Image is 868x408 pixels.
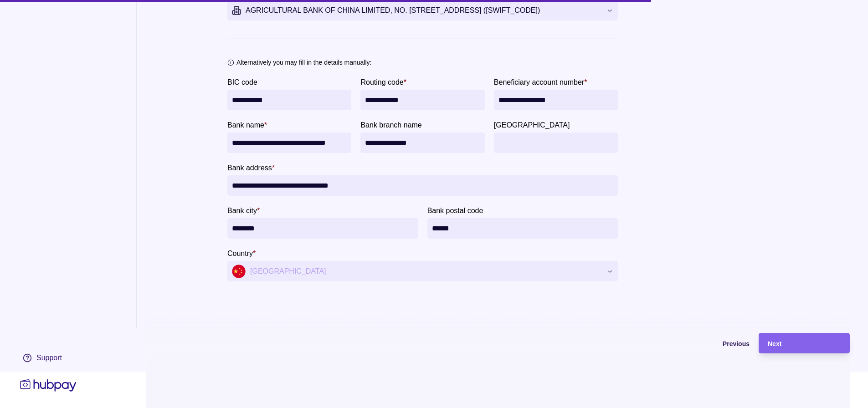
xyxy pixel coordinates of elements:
input: Bank city [232,218,414,239]
input: Bank branch name [365,133,480,153]
label: Bank branch name [360,119,421,130]
input: Bank postal code [432,218,614,239]
input: bankName [232,133,347,153]
button: Next [759,333,850,353]
p: Bank name [227,121,264,129]
label: Country [227,248,256,259]
p: Bank city [227,207,257,214]
div: Support [36,353,62,363]
label: Bank postal code [427,205,483,216]
p: BIC code [227,78,257,86]
p: [GEOGRAPHIC_DATA] [494,121,570,129]
span: Previous [723,340,750,347]
label: Beneficiary account number [494,76,587,87]
p: Country [227,250,253,257]
label: Bank city [227,205,260,216]
input: Bank address [232,175,613,196]
input: Bank province [498,133,613,153]
a: Support [18,348,78,367]
label: Bank address [227,162,275,173]
button: Previous [658,333,750,353]
p: Bank postal code [427,207,483,214]
label: Routing code [360,76,406,87]
p: Routing code [360,78,403,86]
p: Alternatively you may fill in the details manually: [236,57,371,67]
p: Bank address [227,164,272,172]
label: Bank name [227,119,267,130]
p: Beneficiary account number [494,78,584,86]
label: Bank province [494,119,570,130]
input: Routing code [365,90,480,110]
label: BIC code [227,76,257,87]
p: Bank branch name [360,121,421,129]
span: Next [768,340,781,347]
input: Beneficiary account number [498,90,613,110]
input: BIC code [232,90,347,110]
